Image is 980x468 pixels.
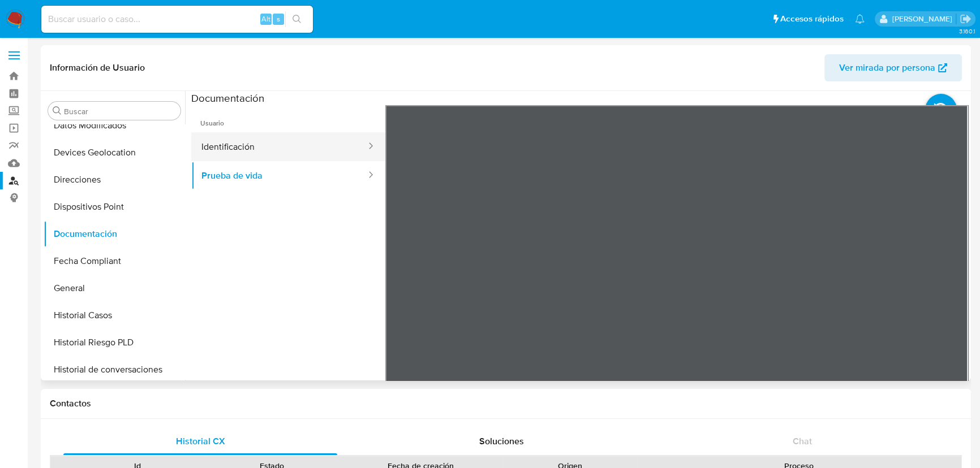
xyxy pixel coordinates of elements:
[41,12,313,27] input: Buscar usuario o caso...
[780,13,844,25] span: Accesos rápidos
[44,193,185,220] button: Dispositivos Point
[175,435,225,448] span: Historial CX
[44,166,185,193] button: Direcciones
[53,106,62,115] button: Buscar
[285,11,308,27] button: search-icon
[824,54,962,81] button: Ver mirada por persona
[44,112,185,139] button: Datos Modificados
[479,435,523,448] span: Soluciones
[50,62,145,73] h1: Información de Usuario
[855,14,865,24] a: Notificaciones
[64,106,176,116] input: Buscar
[277,14,280,24] span: s
[793,435,812,448] span: Chat
[44,329,185,356] button: Historial Riesgo PLD
[50,398,962,409] h1: Contactos
[960,13,972,25] a: Salir
[44,248,185,275] button: Fecha Compliant
[44,302,185,329] button: Historial Casos
[44,139,185,166] button: Devices Geolocation
[44,356,185,383] button: Historial de conversaciones
[839,54,935,81] span: Ver mirada por persona
[44,275,185,302] button: General
[892,14,956,24] p: alejandra.barbieri@mercadolibre.com
[44,220,185,248] button: Documentación
[261,14,270,24] span: Alt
